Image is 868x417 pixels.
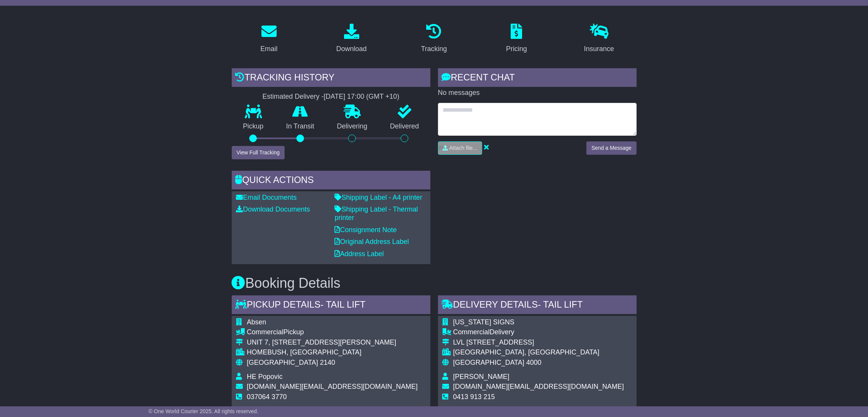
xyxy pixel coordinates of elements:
[326,122,379,131] p: Delivering
[247,328,418,337] div: Pickup
[506,44,527,54] div: Pricing
[538,299,583,310] span: - Tail Lift
[247,393,287,401] span: 037064 3770
[438,68,637,89] div: RECENT CHAT
[438,89,637,97] p: No messages
[331,21,372,57] a: Download
[335,194,422,201] a: Shipping Label - A4 printer
[148,408,258,414] span: © One World Courier 2025. All rights reserved.
[232,146,285,159] button: View Full Tracking
[421,44,447,54] div: Tracking
[236,194,297,201] a: Email Documents
[247,338,418,347] div: UNIT 7, [STREET_ADDRESS][PERSON_NAME]
[335,250,384,258] a: Address Label
[579,21,619,57] a: Insurance
[453,338,632,347] div: LVL [STREET_ADDRESS]
[438,295,637,316] div: Delivery Details
[453,348,632,357] div: [GEOGRAPHIC_DATA], [GEOGRAPHIC_DATA]
[501,21,532,57] a: Pricing
[335,226,397,234] a: Consignment Note
[247,318,266,326] span: Absen
[586,141,636,155] button: Send a Message
[320,299,365,310] span: - Tail Lift
[236,205,310,213] a: Download Documents
[247,373,283,380] span: HE Popovic
[453,359,524,366] span: [GEOGRAPHIC_DATA]
[255,21,282,57] a: Email
[275,122,326,131] p: In Transit
[232,171,430,191] div: Quick Actions
[232,122,275,131] p: Pickup
[336,44,367,54] div: Download
[232,68,430,89] div: Tracking history
[232,93,430,101] div: Estimated Delivery -
[232,295,430,316] div: Pickup Details
[453,328,632,337] div: Delivery
[584,44,614,54] div: Insurance
[320,359,335,366] span: 2140
[453,328,490,336] span: Commercial
[453,373,510,380] span: [PERSON_NAME]
[247,328,283,336] span: Commercial
[247,348,418,357] div: HOMEBUSH, [GEOGRAPHIC_DATA]
[379,122,430,131] p: Delivered
[335,205,418,221] a: Shipping Label - Thermal printer
[335,238,409,245] a: Original Address Label
[453,393,495,401] span: 0413 913 215
[324,93,400,101] div: [DATE] 17:00 (GMT +10)
[247,359,318,366] span: [GEOGRAPHIC_DATA]
[526,359,542,366] span: 4000
[416,21,452,57] a: Tracking
[453,318,514,326] span: [US_STATE] SIGNS
[247,383,418,390] span: [DOMAIN_NAME][EMAIL_ADDRESS][DOMAIN_NAME]
[232,276,637,291] h3: Booking Details
[453,383,624,390] span: [DOMAIN_NAME][EMAIL_ADDRESS][DOMAIN_NAME]
[260,44,277,54] div: Email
